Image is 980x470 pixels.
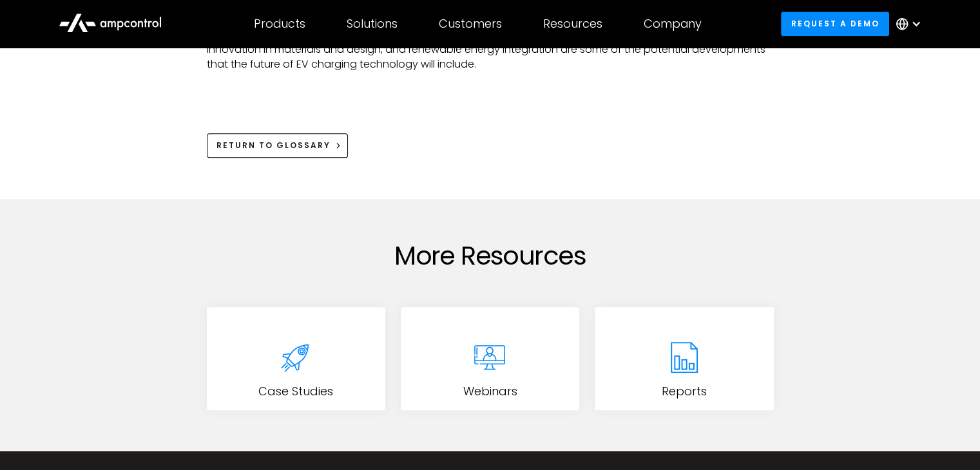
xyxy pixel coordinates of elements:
[595,307,773,410] a: Reports
[347,17,398,31] div: Solutions
[439,17,502,31] div: Customers
[207,133,349,157] a: Return to Glossary
[394,240,586,271] h3: More Resources
[254,17,305,31] div: Products
[781,12,889,35] a: Request a demo
[207,307,385,410] a: Case Studies
[644,17,702,31] div: Company
[543,17,602,31] div: Resources
[216,140,331,151] div: Return to Glossary
[463,383,517,399] div: Webinars
[662,383,707,399] div: Reports
[401,307,579,410] a: Webinars
[258,383,333,399] div: Case Studies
